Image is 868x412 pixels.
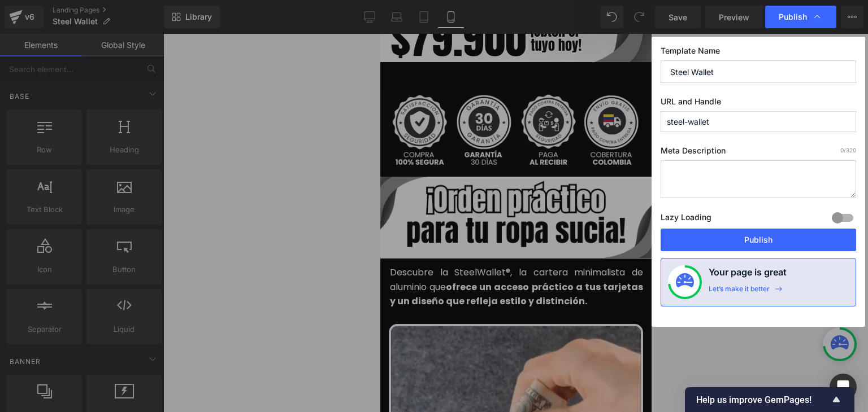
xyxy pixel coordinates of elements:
span: /320 [840,147,856,154]
span: Help us improve GemPages! [696,395,830,405]
label: Meta Description [661,146,856,160]
div: Let’s make it better [709,284,770,299]
div: Open Intercom Messenger [830,374,857,401]
strong: ofrece un acceso práctico a tus tarjetas y un diseño que refleja estilo y distinción. [10,247,263,274]
label: Lazy Loading [661,210,711,229]
button: Show survey - Help us improve GemPages! [696,393,843,406]
button: Publish [661,229,856,251]
img: onboarding-status.svg [676,273,694,291]
span: 0 [840,147,844,154]
h4: Your page is great [709,265,787,284]
span: Publish [779,12,807,22]
font: Descubre la SteelWallet®, la cartera minimalista de aluminio que [10,232,263,274]
label: URL and Handle [661,97,856,111]
label: Template Name [661,46,856,60]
